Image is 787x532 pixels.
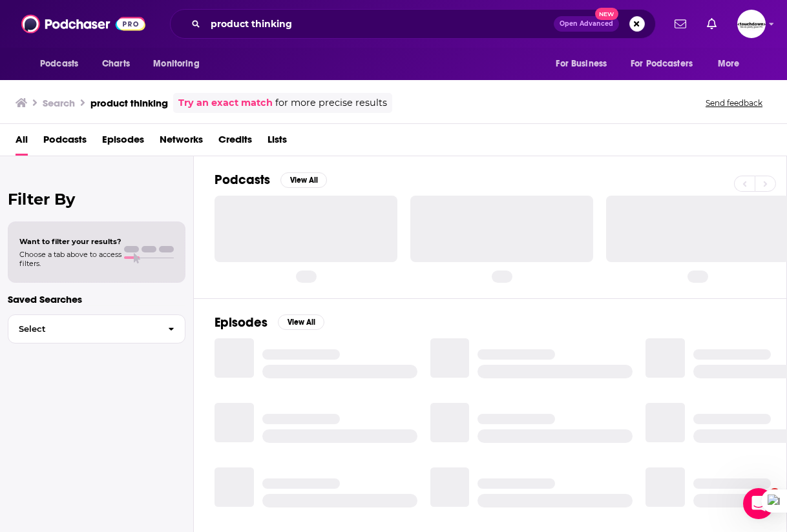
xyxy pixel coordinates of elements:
h2: Podcasts [215,172,270,188]
button: Select [8,314,185,343]
a: Lists [268,129,287,156]
a: Show notifications dropdown [669,13,691,35]
a: Charts [94,52,138,76]
span: for more precise results [275,96,387,110]
h3: product thinking [90,97,168,109]
a: Episodes [102,129,144,156]
a: All [16,129,28,156]
h2: Filter By [8,190,185,209]
a: PodcastsView All [215,172,327,188]
a: Try an exact match [178,96,273,110]
h3: Search [43,97,75,109]
button: open menu [709,52,756,76]
h2: Episodes [215,314,268,331]
iframe: Intercom live chat [743,488,774,519]
input: Search podcasts, credits, & more... [205,14,554,34]
a: Networks [160,129,203,156]
button: open menu [144,52,216,76]
a: Show notifications dropdown [702,13,722,35]
div: Search podcasts, credits, & more... [170,9,656,39]
span: More [718,55,740,73]
span: 1 [770,488,780,498]
span: Logged in as jvervelde [737,10,766,38]
button: Open AdvancedNew [554,16,619,32]
span: Open Advanced [560,21,613,27]
span: Charts [102,55,130,73]
span: Select [8,325,158,333]
span: For Podcasters [631,55,693,73]
button: View All [280,172,327,188]
a: Credits [218,129,252,156]
a: EpisodesView All [215,314,324,331]
button: open menu [31,52,95,76]
span: Podcasts [40,55,78,73]
span: New [595,8,618,20]
span: Monitoring [153,55,199,73]
button: open menu [547,52,623,76]
img: User Profile [737,10,766,38]
p: Saved Searches [8,293,185,305]
button: Show profile menu [737,10,766,38]
span: For Business [556,55,607,73]
img: Podchaser - Follow, Share and Rate Podcasts [21,12,145,36]
button: View All [278,314,324,330]
span: Choose a tab above to access filters. [19,250,121,268]
span: Want to filter your results? [19,237,121,246]
button: Send feedback [702,97,766,108]
a: Podcasts [43,129,87,156]
button: open menu [622,52,711,76]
